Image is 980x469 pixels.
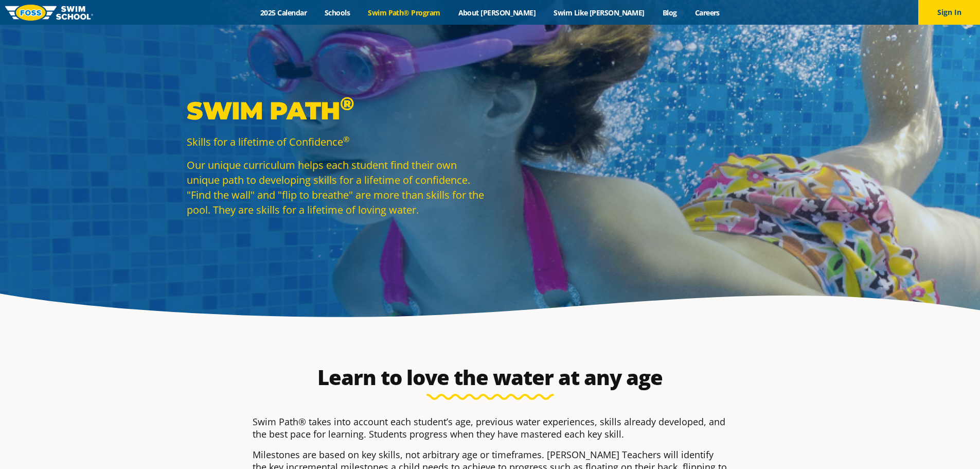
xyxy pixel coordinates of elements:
[187,95,485,126] p: Swim Path
[686,8,728,18] a: Careers
[545,8,654,18] a: Swim Like [PERSON_NAME]
[316,8,359,18] a: Schools
[343,134,349,144] sup: ®
[253,415,728,440] p: Swim Path® takes into account each student’s age, previous water experiences, skills already deve...
[5,5,93,21] img: FOSS Swim School Logo
[247,365,733,390] h2: Learn to love the water at any age
[449,8,545,18] a: About [PERSON_NAME]
[187,134,485,149] p: Skills for a lifetime of Confidence
[359,8,449,18] a: Swim Path® Program
[252,8,316,18] a: 2025 Calendar
[340,92,354,115] sup: ®
[653,8,686,18] a: Blog
[187,158,485,217] p: Our unique curriculum helps each student find their own unique path to developing skills for a li...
